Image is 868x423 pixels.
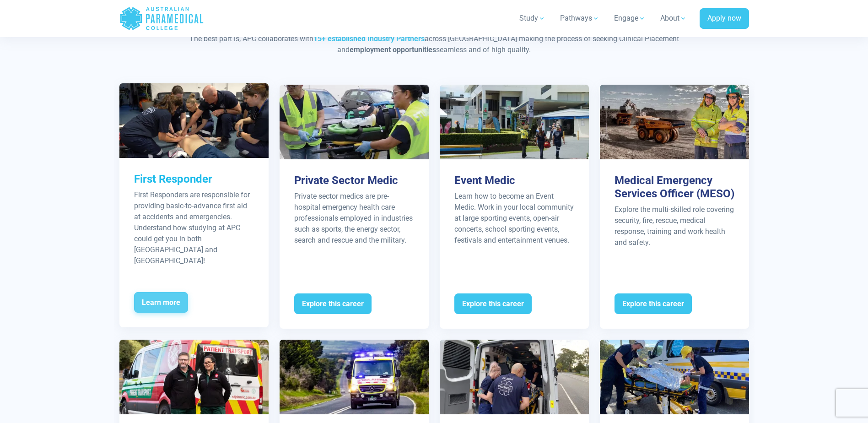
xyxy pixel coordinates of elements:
[119,83,269,327] a: First Responder First Responders are responsible for providing basic-to-advance first aid at acci...
[134,173,254,186] h3: First Responder
[555,5,605,31] a: Pathways
[280,85,429,329] a: Private Sector Medic Private sector medics are pre-hospital emergency health care professionals e...
[119,83,269,158] img: First Responder
[134,190,254,266] p: First Responders are responsible for providing basic-to-advance first aid at accidents and emerge...
[514,5,551,31] a: Study
[454,293,532,315] span: Explore this career
[119,340,269,414] img: Patient Transport Officer (PTO)
[600,85,749,159] img: Medical Emergency Services Officer (MESO)
[313,34,425,43] a: 15+ established Industry Partners
[655,5,692,31] a: About
[615,174,734,201] h3: Medical Emergency Services Officer (MESO)
[609,5,651,31] a: Engage
[350,45,436,54] strong: employment opportunities
[440,340,589,414] img: Ambulance Transport Attendant (ATA)
[600,340,749,414] img: Industrial Medic
[119,4,204,33] a: Australian Paramedical College
[615,204,734,248] div: Explore the multi-skilled role covering security, fire, rescue, medical response, training and wo...
[280,340,429,414] img: Emergency Medical Technician (EMT)
[280,85,429,159] img: Private Sector Medic
[454,174,574,187] h3: Event Medic
[294,191,414,246] div: Private sector medics are pre-hospital emergency health care professionals employed in industries...
[440,85,589,329] a: Event Medic Learn how to become an Event Medic. Work in your local community at large sporting ev...
[294,174,414,187] h3: Private Sector Medic
[294,293,372,315] span: Explore this career
[600,85,749,329] a: Medical Emergency Services Officer (MESO) Explore the multi-skilled role covering security, fire,...
[440,85,589,159] img: Event Medic
[454,191,574,246] div: Learn how to become an Event Medic. Work in your local community at large sporting events, open-a...
[167,33,702,55] p: The best part is, APC collaborates with across [GEOGRAPHIC_DATA] making the process of seeking Cl...
[700,8,749,29] a: Apply now
[134,292,188,313] span: Learn more
[615,293,692,315] span: Explore this career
